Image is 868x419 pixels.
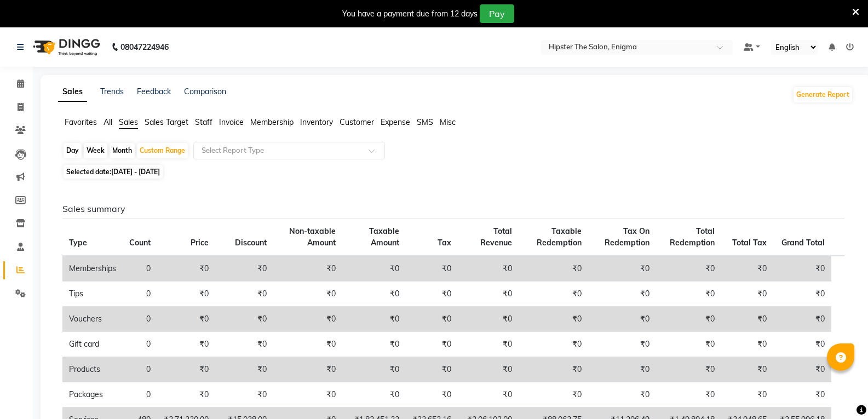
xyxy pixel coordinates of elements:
td: ₹0 [406,307,458,332]
td: ₹0 [342,307,406,332]
td: 0 [123,357,157,382]
span: Grand Total [781,238,825,248]
td: ₹0 [273,282,342,307]
td: ₹0 [773,382,831,407]
span: Tax [438,238,451,248]
span: Non-taxable Amount [289,226,336,248]
span: Taxable Amount [369,226,399,248]
div: Month [110,143,135,158]
td: ₹0 [273,382,342,407]
td: ₹0 [342,332,406,357]
td: ₹0 [157,307,215,332]
span: Tax On Redemption [605,226,649,248]
td: ₹0 [215,282,273,307]
td: Products [62,357,123,382]
td: ₹0 [721,256,773,282]
td: ₹0 [519,357,588,382]
div: Week [84,143,107,158]
span: Customer [340,117,374,127]
td: ₹0 [588,332,656,357]
td: ₹0 [656,357,721,382]
td: ₹0 [773,332,831,357]
td: ₹0 [773,357,831,382]
td: ₹0 [721,307,773,332]
span: SMS [417,117,433,127]
span: Price [191,238,209,248]
td: ₹0 [588,357,656,382]
td: 0 [123,332,157,357]
td: ₹0 [406,256,458,282]
td: ₹0 [273,357,342,382]
a: Comparison [184,87,226,96]
td: ₹0 [588,256,656,282]
span: [DATE] - [DATE] [111,168,160,176]
button: Pay [480,4,514,23]
td: ₹0 [157,256,215,282]
td: ₹0 [215,256,273,282]
td: Tips [62,282,123,307]
div: Custom Range [137,143,188,158]
td: ₹0 [588,382,656,407]
td: ₹0 [656,382,721,407]
td: Memberships [62,256,123,282]
td: ₹0 [458,357,519,382]
td: Gift card [62,332,123,357]
td: ₹0 [721,382,773,407]
span: Sales [119,117,138,127]
span: Type [69,238,87,248]
span: Expense [381,117,410,127]
td: ₹0 [406,357,458,382]
td: ₹0 [519,256,588,282]
td: 0 [123,382,157,407]
td: ₹0 [342,256,406,282]
td: ₹0 [342,357,406,382]
td: ₹0 [519,307,588,332]
td: ₹0 [656,332,721,357]
span: Membership [250,117,294,127]
button: Generate Report [794,87,852,102]
td: ₹0 [406,282,458,307]
td: ₹0 [773,307,831,332]
img: logo [28,32,103,62]
span: Inventory [300,117,333,127]
span: Discount [235,238,267,248]
td: ₹0 [721,332,773,357]
td: Vouchers [62,307,123,332]
td: ₹0 [656,256,721,282]
span: Misc [440,117,456,127]
td: ₹0 [458,332,519,357]
td: ₹0 [588,282,656,307]
a: Sales [58,82,87,102]
b: 08047224946 [120,32,169,62]
td: ₹0 [721,357,773,382]
div: You have a payment due from 12 days [342,8,478,20]
span: Staff [195,117,212,127]
span: All [104,117,112,127]
td: ₹0 [656,282,721,307]
span: Invoice [219,117,244,127]
td: ₹0 [656,307,721,332]
td: ₹0 [215,357,273,382]
td: Packages [62,382,123,407]
td: ₹0 [215,382,273,407]
td: ₹0 [157,282,215,307]
td: ₹0 [519,382,588,407]
span: Taxable Redemption [537,226,582,248]
td: ₹0 [458,382,519,407]
td: ₹0 [215,307,273,332]
td: ₹0 [406,332,458,357]
td: ₹0 [519,332,588,357]
td: ₹0 [157,357,215,382]
span: Count [129,238,151,248]
td: ₹0 [458,307,519,332]
td: ₹0 [157,332,215,357]
td: ₹0 [458,282,519,307]
span: Total Revenue [480,226,512,248]
td: ₹0 [342,382,406,407]
td: ₹0 [406,382,458,407]
div: Day [64,143,82,158]
td: 0 [123,307,157,332]
td: 0 [123,256,157,282]
td: 0 [123,282,157,307]
td: ₹0 [519,282,588,307]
